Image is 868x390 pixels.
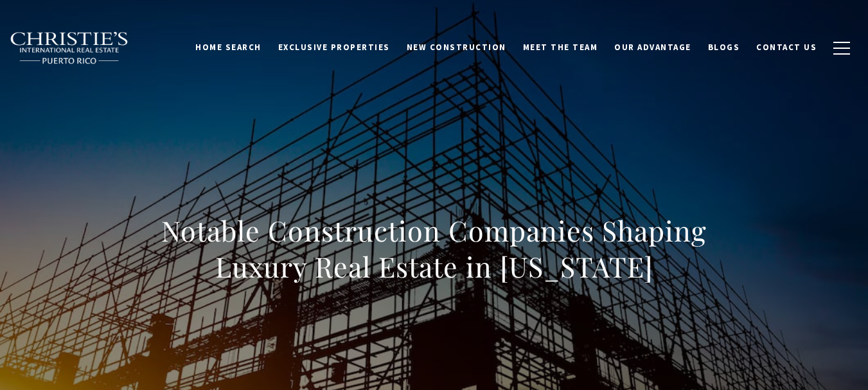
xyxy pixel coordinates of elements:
[614,42,691,53] span: Our Advantage
[187,35,270,60] a: Home Search
[700,35,748,60] a: Blogs
[278,42,390,53] span: Exclusive Properties
[606,35,700,60] a: Our Advantage
[756,42,817,53] span: Contact Us
[708,42,740,53] span: Blogs
[407,42,506,53] span: New Construction
[10,31,129,65] img: Christie's International Real Estate black text logo
[151,213,718,285] h1: Notable Construction Companies Shaping Luxury Real Estate in [US_STATE]
[398,35,515,60] a: New Construction
[270,35,398,60] a: Exclusive Properties
[515,35,607,60] a: Meet the Team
